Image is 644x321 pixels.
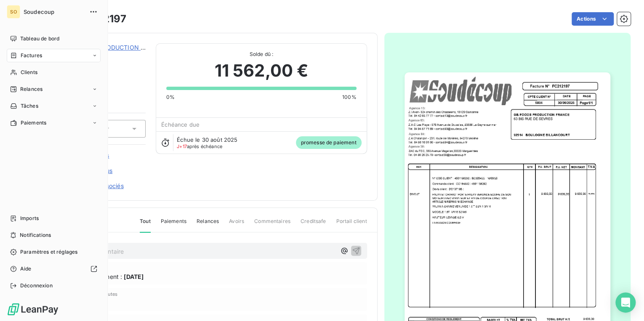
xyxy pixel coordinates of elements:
span: Creditsafe [301,218,326,232]
span: Imports [20,215,39,222]
span: 0% [166,93,175,101]
span: Échéance due [161,121,200,128]
img: Logo LeanPay [7,302,59,316]
span: Aide [20,265,32,273]
span: Soudecoup [24,8,84,15]
span: [DATE] [124,272,144,281]
span: promesse de paiement [296,136,362,149]
span: Paramètres et réglages [20,248,77,256]
span: J+17 [177,143,187,149]
span: Tâches [21,102,38,110]
span: 11 562,00 € [214,58,308,83]
span: Échue le 30 août 2025 [177,136,237,143]
a: GB FOODS PRODUCTION FRANCE [66,44,165,51]
span: après échéance [177,144,222,149]
span: 100% [342,93,357,101]
span: Paiements [21,119,46,127]
div: SO [7,5,20,19]
span: Solde dû : [166,50,356,58]
button: Actions [572,12,614,26]
span: Relances [197,218,219,232]
span: Notifications [20,231,51,239]
span: Portail client [336,218,367,232]
div: Open Intercom Messenger [615,292,636,313]
span: Tout [140,218,151,233]
a: Aide [7,262,101,276]
span: Déconnexion [20,282,53,289]
span: Avoirs [229,218,244,232]
span: Tableau de bord [20,35,59,42]
span: Commentaires [254,218,290,232]
span: Relances [20,85,43,93]
span: Factures [21,52,42,59]
span: Paiements [161,218,186,232]
span: Clients [21,69,37,76]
